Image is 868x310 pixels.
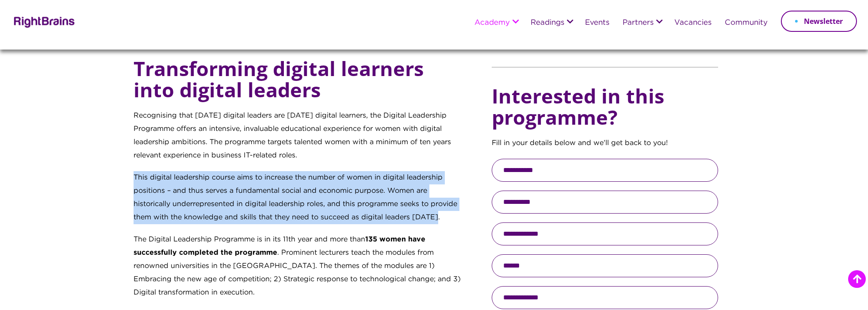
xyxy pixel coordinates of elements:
span: Fill in your details below and we’ll get back to you! [492,140,668,146]
a: Vacancies [674,19,711,27]
img: Rightbrains [11,15,75,28]
p: This digital leadership course aims to increase the number of women in digital leadership positio... [134,171,463,233]
strong: 135 women have successfully completed the programme [134,236,425,256]
p: The Digital Leadership Programme is in its 11th year and more than . Prominent lecturers teach th... [134,233,463,308]
a: Community [725,19,768,27]
a: Events [585,19,609,27]
a: Academy [474,19,510,27]
h4: Interested in this programme? [492,77,718,137]
p: Recognising that [DATE] digital leaders are [DATE] digital learners, the Digital Leadership Progr... [134,109,463,171]
h4: Transforming digital learners into digital leaders [134,58,463,109]
a: Newsletter [781,11,857,32]
a: Partners [623,19,654,27]
a: Readings [531,19,564,27]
